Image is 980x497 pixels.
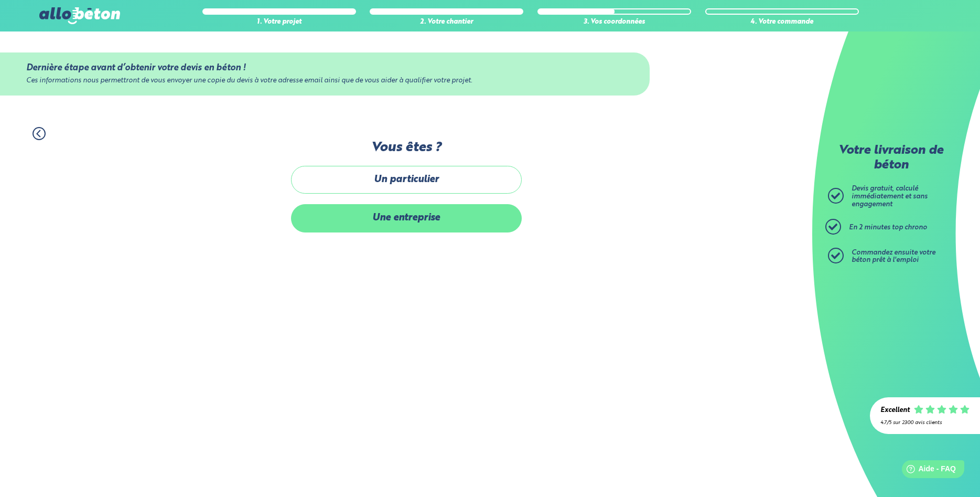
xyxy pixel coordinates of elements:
[39,7,120,24] img: allobéton
[291,204,522,232] label: Une entreprise
[202,18,356,26] div: 1. Votre projet
[370,18,523,26] div: 2. Votre chantier
[537,18,691,26] div: 3. Vos coordonnées
[291,140,522,155] label: Vous êtes ?
[291,166,522,194] label: Un particulier
[26,63,624,73] div: Dernière étape avant d’obtenir votre devis en béton !
[26,77,624,85] div: Ces informations nous permettront de vous envoyer une copie du devis à votre adresse email ainsi ...
[887,456,968,485] iframe: Help widget launcher
[705,18,859,26] div: 4. Votre commande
